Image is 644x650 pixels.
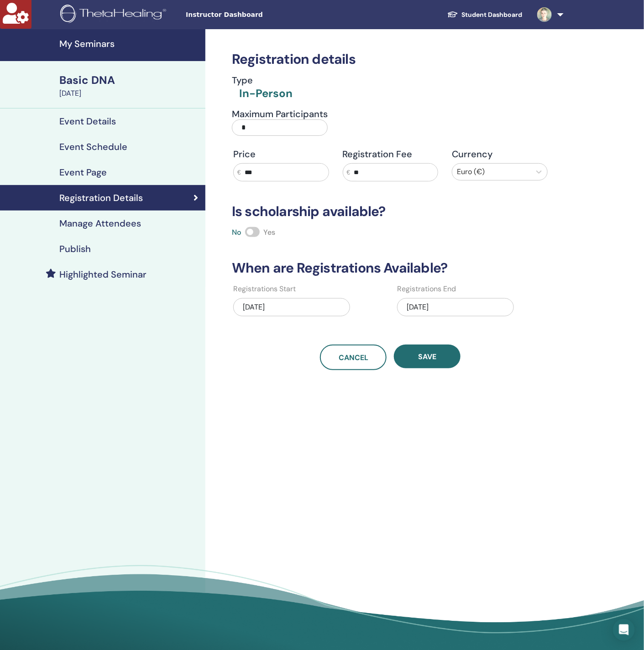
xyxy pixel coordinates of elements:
div: Open Intercom Messenger [613,619,635,641]
h3: Registration details [226,51,555,67]
span: € [347,168,351,177]
h4: Maximum Participants [232,108,328,119]
a: Cancel [320,345,387,370]
span: Save [418,352,436,361]
div: [DATE] [397,298,514,316]
button: Save [394,345,461,368]
span: Yes [263,227,275,237]
h4: Price [233,149,329,160]
img: logo.png [60,5,169,25]
h4: Registration Details [59,192,143,203]
h4: Publish [59,243,91,254]
span: € [237,168,241,177]
span: Instructor Dashboard [186,10,323,20]
span: No [232,227,241,237]
h4: Highlighted Seminar [59,269,147,280]
div: In-Person [239,86,293,101]
img: graduation-cap-white.svg [447,10,458,18]
img: default.jpg [537,7,552,22]
input: Maximum Participants [232,119,328,136]
div: Basic DNA [59,72,200,88]
label: Registrations End [397,284,456,294]
a: Student Dashboard [440,6,530,23]
h4: My Seminars [59,38,200,49]
h4: Event Schedule [59,141,127,152]
span: Cancel [339,353,368,362]
h3: When are Registrations Available? [226,260,555,276]
h4: Event Page [59,167,107,178]
h4: Type [232,75,293,86]
div: [DATE] [233,298,350,316]
h4: Manage Attendees [59,218,141,229]
div: [DATE] [59,88,200,99]
a: Basic DNA[DATE] [54,72,205,99]
label: Registrations Start [233,284,296,294]
h4: Event Details [59,116,116,127]
h4: Currency [452,149,548,160]
h3: Is scholarship available? [226,203,555,220]
h4: Registration Fee [343,149,439,160]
